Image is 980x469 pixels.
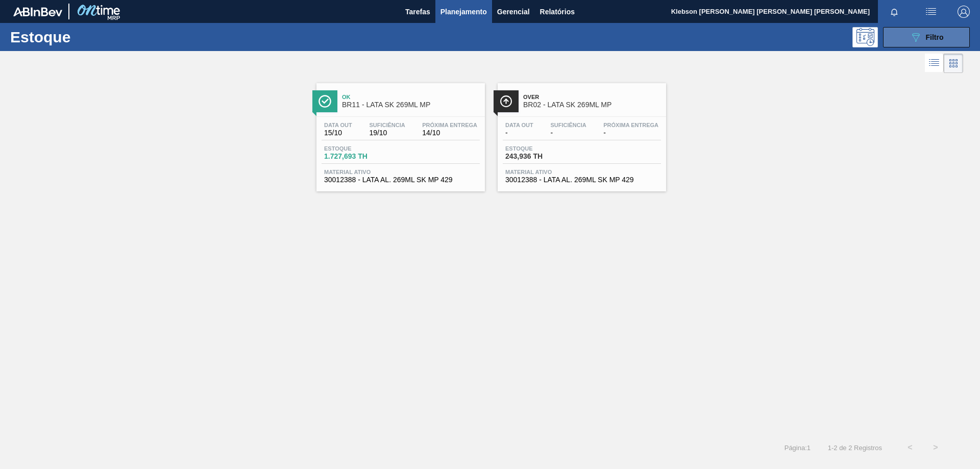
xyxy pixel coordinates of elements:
img: Logout [958,6,970,18]
span: BR11 - LATA SK 269ML MP [342,101,480,109]
span: Material ativo [505,169,658,175]
button: Filtro [883,27,970,47]
span: Planejamento [440,6,487,18]
span: Data out [324,122,352,128]
span: 15/10 [324,129,352,137]
button: < [897,435,923,460]
span: Ok [342,94,480,100]
span: Suficiência [369,122,405,128]
span: Filtro [926,33,944,41]
div: Visão em Cards [944,54,963,73]
h1: Estoque [10,31,163,43]
div: Visão em Lista [925,54,944,73]
span: 30012388 - LATA AL. 269ML SK MP 429 [505,176,658,184]
button: Notificações [878,5,911,19]
span: 1 - 2 de 2 Registros [826,444,882,452]
span: 30012388 - LATA AL. 269ML SK MP 429 [324,176,477,184]
span: Suficiência [550,122,586,128]
span: Tarefas [405,6,430,18]
span: BR02 - LATA SK 269ML MP [523,101,661,109]
span: Over [523,94,661,100]
a: ÍconeOkBR11 - LATA SK 269ML MPData out15/10Suficiência19/10Próxima Entrega14/10Estoque1.727,693 T... [309,76,490,191]
span: Estoque [324,145,396,152]
span: Estoque [505,145,577,152]
span: 14/10 [422,129,477,137]
span: Material ativo [324,169,477,175]
img: Ícone [500,95,512,108]
img: userActions [925,6,937,18]
span: - [550,129,586,137]
span: Página : 1 [785,444,811,452]
span: 243,936 TH [505,153,577,160]
span: 19/10 [369,129,405,137]
img: Ícone [318,95,331,108]
span: Próxima Entrega [422,122,477,128]
span: Próxima Entrega [603,122,658,128]
span: 1.727,693 TH [324,153,396,160]
div: Pogramando: nenhum usuário selecionado [852,27,878,47]
span: - [505,129,533,137]
span: Gerencial [497,6,530,18]
button: > [923,435,948,460]
span: - [603,129,658,137]
a: ÍconeOverBR02 - LATA SK 269ML MPData out-Suficiência-Próxima Entrega-Estoque243,936 THMaterial at... [490,76,671,191]
span: Data out [505,122,533,128]
img: TNhmsLtSVTkK8tSr43FrP2fwEKptu5GPRR3wAAAABJRU5ErkJggg== [13,7,62,16]
span: Relatórios [540,6,575,18]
